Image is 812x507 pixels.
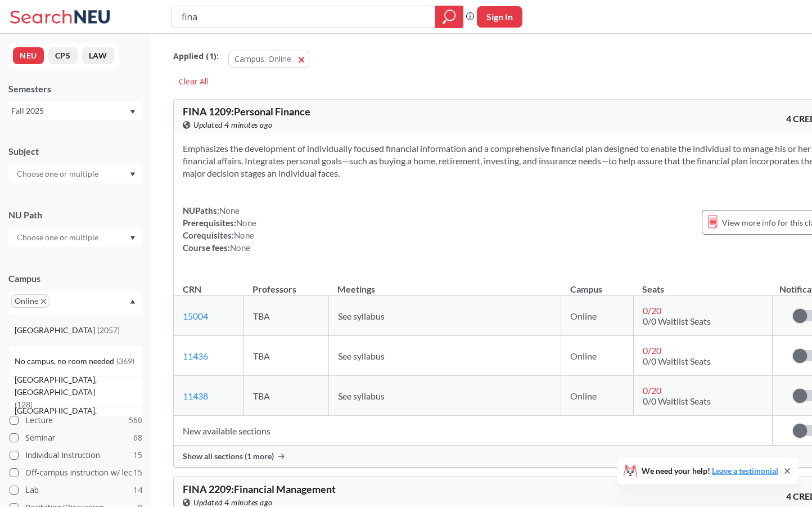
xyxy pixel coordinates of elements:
[130,172,136,177] svg: Dropdown arrow
[561,272,633,296] th: Campus
[10,430,142,445] label: Seminar
[10,448,142,463] label: Individual Instruction
[11,167,106,181] input: Choose one or multiple
[230,243,250,253] span: None
[338,311,385,321] span: See syllabus
[8,164,142,183] div: Dropdown arrow
[11,294,49,308] span: OnlineX to remove pill
[193,119,273,131] span: Updated 4 minutes ago
[15,324,97,336] span: [GEOGRAPHIC_DATA]
[183,483,336,495] span: FINA 2209 : Financial Management
[643,356,711,366] span: 0/0 Waitlist Seats
[133,432,142,444] span: 68
[174,416,772,446] td: New available sections
[130,236,136,240] svg: Dropdown arrow
[643,316,711,326] span: 0/0 Waitlist Seats
[338,391,385,401] span: See syllabus
[183,391,208,401] a: 11438
[11,105,129,117] div: Fall 2025
[228,51,309,68] button: Campus: Online
[10,413,142,428] label: Lecture
[643,396,711,406] span: 0/0 Waitlist Seats
[133,449,142,461] span: 15
[234,230,254,240] span: None
[561,296,633,336] td: Online
[643,305,661,316] span: 0 / 20
[130,110,136,114] svg: Dropdown arrow
[15,405,142,429] span: [GEOGRAPHIC_DATA], [GEOGRAPHIC_DATA]
[48,47,78,64] button: CPS
[8,83,142,95] div: Semesters
[8,228,142,247] div: Dropdown arrow
[219,205,240,216] span: None
[243,376,328,416] td: TBA
[181,7,427,26] input: Class, professor, course number, "phrase"
[561,336,633,376] td: Online
[338,351,385,361] span: See syllabus
[41,299,46,304] svg: X to remove pill
[133,484,142,496] span: 14
[328,272,561,296] th: Meetings
[173,50,219,62] span: Applied ( 1 ):
[643,345,661,356] span: 0 / 20
[116,356,134,366] span: ( 369 )
[243,272,328,296] th: Professors
[243,336,328,376] td: TBA
[82,47,114,64] button: LAW
[234,53,291,64] span: Campus: Online
[8,291,142,315] div: OnlineX to remove pillDropdown arrow[GEOGRAPHIC_DATA](2057)No campus, no room needed(369)[GEOGRAP...
[8,145,142,158] div: Subject
[183,204,256,254] div: NUPaths: Prerequisites: Corequisites: Course fees:
[712,466,778,475] a: Leave a testimonial
[15,400,33,409] span: ( 128 )
[183,311,208,321] a: 15004
[133,466,142,479] span: 15
[97,325,120,335] span: ( 2057 )
[10,483,142,497] label: Lab
[11,231,106,244] input: Choose one or multiple
[130,299,136,304] svg: Dropdown arrow
[183,283,201,295] div: CRN
[236,218,256,228] span: None
[15,355,116,367] span: No campus, no room needed
[13,47,44,64] button: NEU
[643,385,661,396] span: 0 / 20
[173,73,214,90] div: Clear All
[642,467,778,475] span: We need your help!
[243,296,328,336] td: TBA
[443,9,456,25] svg: magnifying glass
[477,6,522,28] button: Sign In
[183,451,274,461] span: Show all sections (1 more)
[183,105,310,118] span: FINA 1209 : Personal Finance
[8,272,142,285] div: Campus
[15,374,142,398] span: [GEOGRAPHIC_DATA], [GEOGRAPHIC_DATA]
[129,414,142,427] span: 560
[561,376,633,416] td: Online
[10,465,142,480] label: Off-campus instruction w/ lec
[8,209,142,221] div: NU Path
[183,351,208,361] a: 11436
[633,272,772,296] th: Seats
[435,6,463,28] div: magnifying glass
[8,102,142,120] div: Fall 2025Dropdown arrow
